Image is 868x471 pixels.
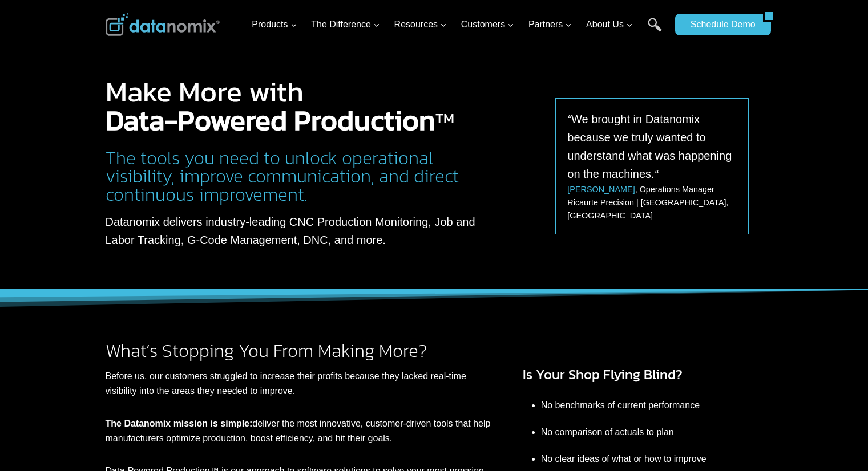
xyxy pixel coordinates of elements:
[106,419,253,428] strong: The Datanomix mission is simple:
[311,17,380,32] span: The Difference
[106,342,491,360] h2: What’s Stopping You From Making More?
[435,107,454,129] sup: TM
[567,110,737,183] p: We brought in Datanomix because we truly wanted to understand what was happening on the machines.
[247,6,669,43] nav: Primary Navigation
[675,14,763,35] a: Schedule Demo
[106,416,491,445] p: deliver the most innovative, customer-driven tools that help manufacturers optimize production, b...
[252,17,297,32] span: Products
[106,99,435,141] strong: Data-Powered Production
[655,168,659,180] em: “
[106,13,220,36] img: Datanomix
[106,213,507,249] p: Datanomix delivers industry-leading CNC Production Monitoring, Job and Labor Tracking, G-Code Man...
[541,419,763,445] li: No comparison of actuals to plan
[586,17,633,32] span: About Us
[461,17,514,32] span: Customers
[106,369,491,398] p: Before us, our customers struggled to increase their profits because they lacked real-time visibi...
[106,78,507,135] h1: Make More with
[106,149,507,204] h2: The tools you need to unlock operational visibility, improve communication, and direct continuous...
[648,18,662,43] a: Search
[567,185,635,194] a: [PERSON_NAME]
[541,392,763,419] li: No benchmarks of current performance
[528,17,572,32] span: Partners
[523,364,763,385] h3: Is Your Shop Flying Blind?
[394,17,447,32] span: Resources
[567,183,714,196] p: , Operations Manager
[567,113,571,125] em: “
[567,196,737,222] p: Ricaurte Precision | [GEOGRAPHIC_DATA], [GEOGRAPHIC_DATA]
